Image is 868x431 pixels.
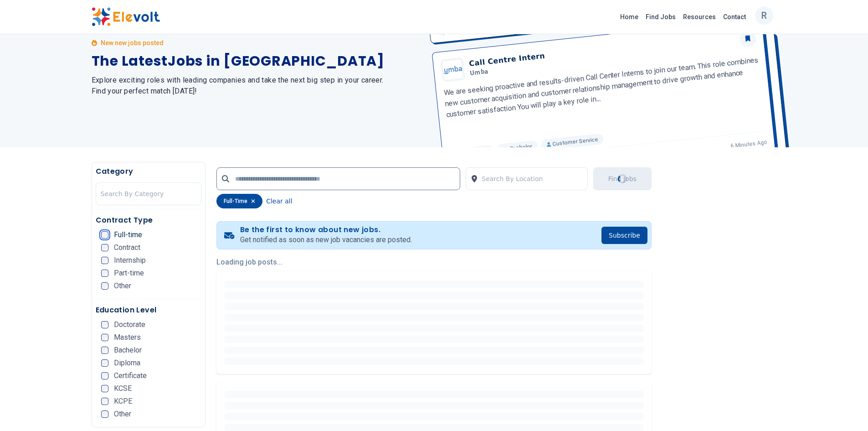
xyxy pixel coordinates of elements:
span: Full-time [114,231,142,239]
div: full-time [216,194,262,208]
p: Loading job posts... [216,257,652,268]
img: Elevolt [92,7,160,26]
span: Other [114,282,131,290]
a: Find Jobs [642,10,679,24]
span: KCSE [114,385,132,392]
input: Other [101,282,108,290]
div: Loading... [616,173,628,185]
h5: Category [96,166,202,177]
span: Certificate [114,372,147,379]
span: Contract [114,244,140,251]
input: Full-time [101,231,108,239]
h1: The Latest Jobs in [GEOGRAPHIC_DATA] [92,53,423,69]
p: R [761,4,767,27]
input: Part-time [101,270,108,277]
button: Find JobsLoading... [593,167,652,190]
span: Masters [114,334,141,341]
input: Diploma [101,359,108,367]
input: Masters [101,334,108,341]
button: Subscribe [601,227,647,244]
button: Clear all [266,194,292,208]
span: Internship [114,257,146,264]
span: Part-time [114,270,144,277]
input: Contract [101,244,108,251]
input: Other [101,410,108,418]
h4: Be the first to know about new jobs. [240,225,412,234]
h2: Explore exciting roles with leading companies and take the next big step in your career. Find you... [92,75,423,97]
span: Bachelor [114,347,142,354]
span: Other [114,410,131,418]
span: Diploma [114,359,140,367]
span: KCPE [114,398,132,405]
p: Get notified as soon as new job vacancies are posted. [240,234,412,245]
a: Contact [719,10,750,24]
input: KCPE [101,398,108,405]
h5: Education Level [96,305,202,316]
input: Bachelor [101,347,108,354]
input: Internship [101,257,108,264]
h5: Contract Type [96,215,202,226]
span: Doctorate [114,321,145,328]
a: Home [616,10,642,24]
input: Certificate [101,372,108,379]
a: Resources [679,10,719,24]
p: New new jobs posted [101,38,164,47]
input: Doctorate [101,321,108,328]
iframe: Chat Widget [822,387,868,431]
input: KCSE [101,385,108,392]
button: R [755,6,773,25]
